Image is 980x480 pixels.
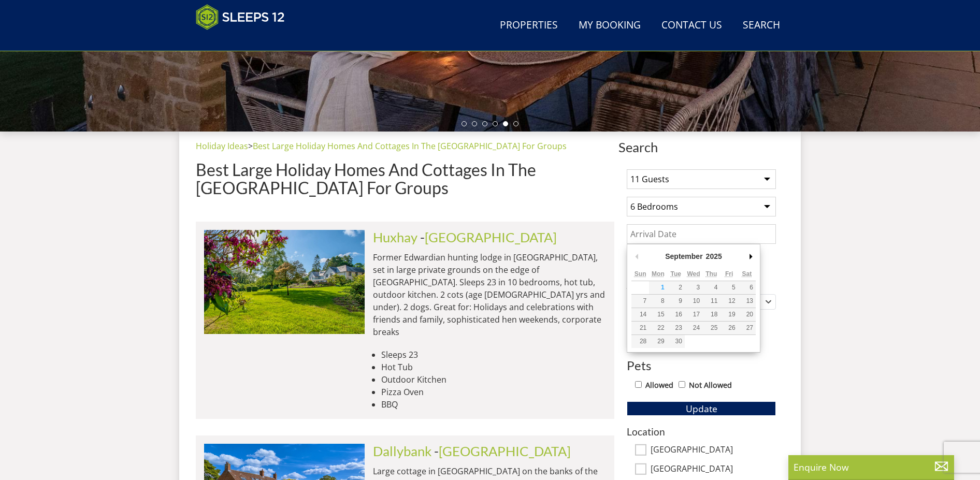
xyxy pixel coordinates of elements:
button: 19 [720,308,738,321]
a: Best Large Holiday Homes And Cottages In The [GEOGRAPHIC_DATA] For Groups [253,140,567,152]
button: 27 [738,322,756,334]
div: September [664,249,704,264]
button: 8 [649,295,667,308]
button: 24 [685,322,702,334]
span: > [248,140,253,152]
li: Hot Tub [381,361,606,373]
button: 7 [631,295,649,308]
button: 26 [720,322,738,334]
button: 6 [738,281,756,294]
label: [GEOGRAPHIC_DATA] [651,464,776,475]
button: 21 [631,322,649,334]
abbr: Friday [725,270,733,278]
button: 11 [702,295,720,308]
h1: Best Large Holiday Homes And Cottages In The [GEOGRAPHIC_DATA] For Groups [196,161,614,197]
button: 30 [667,335,685,348]
a: Contact Us [657,14,726,37]
button: 28 [631,335,649,348]
button: 12 [720,295,738,308]
abbr: Sunday [635,270,646,278]
button: 17 [685,308,702,321]
abbr: Tuesday [670,270,681,278]
button: 25 [702,322,720,334]
button: 16 [667,308,685,321]
a: [GEOGRAPHIC_DATA] [425,229,557,245]
button: 3 [685,281,702,294]
li: Sleeps 23 [381,348,606,361]
button: 9 [667,295,685,308]
abbr: Monday [652,270,665,278]
h3: Location [627,426,776,437]
li: Outdoor Kitchen [381,373,606,386]
input: Arrival Date [627,224,776,244]
button: 10 [685,295,702,308]
button: 18 [702,308,720,321]
button: 13 [738,295,756,308]
h3: Pets [627,359,776,372]
iframe: Customer reviews powered by Trustpilot [191,36,299,45]
div: 2025 [704,249,724,264]
button: 4 [702,281,720,294]
button: 23 [667,322,685,334]
li: BBQ [381,398,606,411]
a: Huxhay [373,229,417,245]
button: 2 [667,281,685,294]
button: Previous Month [631,249,642,264]
label: Allowed [645,380,673,391]
button: 20 [738,308,756,321]
img: Sleeps 12 [196,4,285,30]
span: Update [686,402,717,415]
a: [GEOGRAPHIC_DATA] [439,443,571,459]
img: duxhams-somerset-holiday-accomodation-sleeps-12.original.jpg [204,230,365,333]
li: Pizza Oven [381,386,606,398]
button: 15 [649,308,667,321]
a: Properties [496,14,562,37]
label: Not Allowed [689,380,732,391]
button: Update [627,401,776,416]
button: 5 [720,281,738,294]
span: - [434,443,571,459]
button: 29 [649,335,667,348]
a: My Booking [574,14,645,37]
p: Enquire Now [794,460,949,474]
abbr: Wednesday [687,270,700,278]
button: 1 [649,281,667,294]
label: [GEOGRAPHIC_DATA] [651,445,776,456]
button: 22 [649,322,667,334]
abbr: Thursday [705,270,717,278]
button: 14 [631,308,649,321]
abbr: Saturday [742,270,752,278]
a: Holiday Ideas [196,140,248,152]
a: Dallybank [373,443,431,459]
button: Next Month [745,249,756,264]
a: Search [739,14,784,37]
span: Search [618,140,784,154]
p: Former Edwardian hunting lodge in [GEOGRAPHIC_DATA], set in large private grounds on the edge of ... [373,251,606,338]
span: - [420,229,557,245]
